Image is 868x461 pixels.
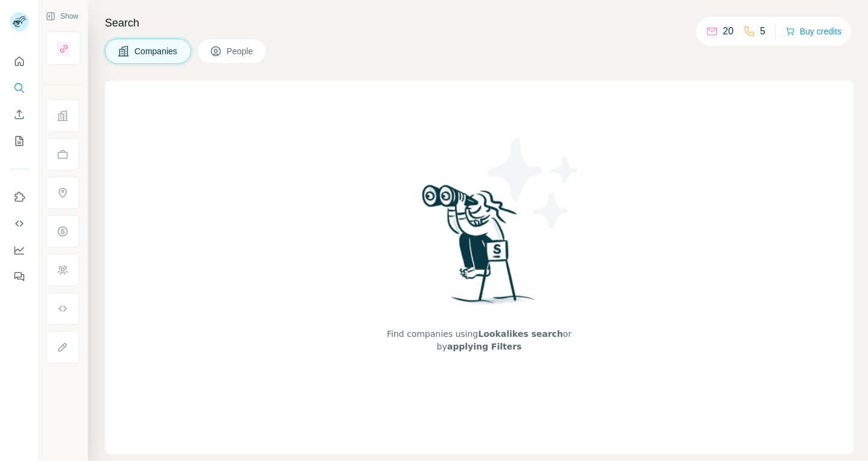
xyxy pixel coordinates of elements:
[10,77,29,99] button: Search
[10,186,29,208] button: Use Surfe on LinkedIn
[10,104,29,125] button: Enrich CSV
[134,45,178,57] span: Companies
[447,342,522,351] span: applying Filters
[478,329,563,339] span: Lookalikes search
[10,213,29,234] button: Use Surfe API
[785,23,841,40] button: Buy credits
[383,328,576,353] span: Find companies using or by
[417,181,542,316] img: Surfe Illustration - Woman searching with binoculars
[37,7,87,25] button: Show
[10,266,29,287] button: Feedback
[723,24,734,39] p: 20
[10,51,29,72] button: Quick start
[10,130,29,152] button: My lists
[105,14,854,31] h4: Search
[760,24,766,39] p: 5
[227,45,254,57] span: People
[479,129,588,237] img: Surfe Illustration - Stars
[10,239,29,261] button: Dashboard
